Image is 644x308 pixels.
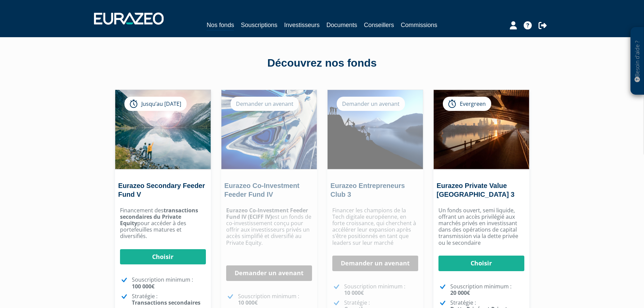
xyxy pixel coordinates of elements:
[284,20,319,30] a: Investisseurs
[434,90,529,169] img: Eurazeo Private Value Europe 3
[337,97,405,111] div: Demander un avenant
[437,182,515,198] a: Eurazeo Private Value [GEOGRAPHIC_DATA] 3
[207,20,234,31] a: Nos fonds
[118,182,205,198] a: Eurazeo Secondary Feeder Fund V
[94,13,164,25] img: 1732889491-logotype_eurazeo_blanc_rvb.png
[238,299,258,306] strong: 10 000€
[344,283,418,296] p: Souscription minimum :
[226,207,308,220] strong: Eurazeo Co-Investment Feeder Fund IV (ECIFF IV)
[226,207,312,246] p: est un fonds de co-investissement conçu pour offrir aux investisseurs privés un accès simplifié e...
[238,293,312,306] p: Souscription minimum :
[331,182,405,198] a: Eurazeo Entrepreneurs Club 3
[443,97,491,111] div: Evergreen
[221,90,317,169] img: Eurazeo Co-Investment Feeder Fund IV
[129,55,515,71] div: Découvrez nos fonds
[132,277,206,289] p: Souscription minimum :
[132,283,154,290] strong: 100 000€
[328,90,423,169] img: Eurazeo Entrepreneurs Club 3
[124,97,187,111] div: Jusqu’au [DATE]
[450,289,470,297] strong: 20 000€
[224,182,300,198] a: Eurazeo Co-Investment Feeder Fund IV
[344,289,364,297] strong: 10 000€
[120,207,206,240] p: Financement des pour accéder à des portefeuilles matures et diversifiés.
[327,20,357,30] a: Documents
[634,31,641,92] p: Besoin d'aide ?
[438,207,524,246] p: Un fonds ouvert, semi liquide, offrant un accès privilégié aux marchés privés en investissant dan...
[364,20,394,30] a: Conseillers
[450,283,524,296] p: Souscription minimum :
[120,249,206,265] a: Choisir
[332,207,418,246] p: Financer les champions de la Tech digitale européenne, en forte croissance, qui cherchent à accél...
[438,256,524,271] a: Choisir
[401,20,437,30] a: Commissions
[231,97,299,111] div: Demander un avenant
[132,299,200,306] strong: Transactions secondaires
[115,90,211,169] img: Eurazeo Secondary Feeder Fund V
[132,293,206,306] p: Stratégie :
[241,20,277,30] a: Souscriptions
[332,256,418,271] a: Demander un avenant
[120,207,198,227] strong: transactions secondaires du Private Equity
[226,265,312,281] a: Demander un avenant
